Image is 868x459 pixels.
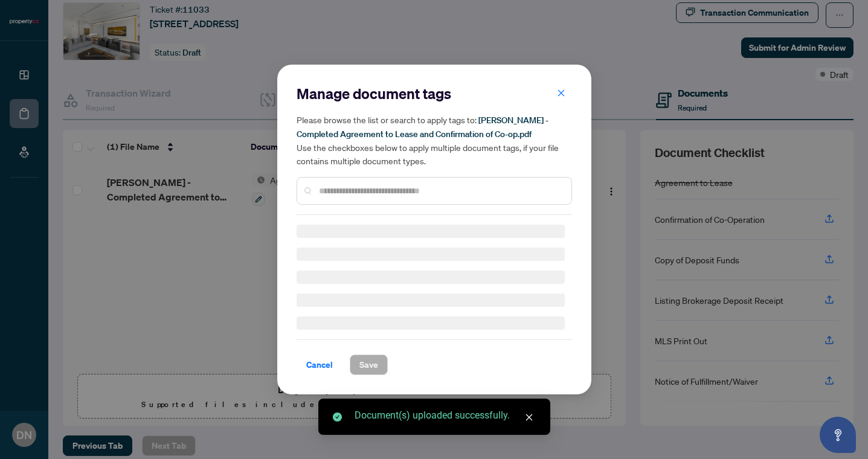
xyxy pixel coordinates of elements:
[297,84,572,103] h2: Manage document tags
[820,417,856,453] button: Open asap
[333,412,342,422] span: check-circle
[297,355,342,375] button: Cancel
[350,355,388,375] button: Save
[297,113,572,167] h5: Please browse the list or search to apply tags to: Use the checkboxes below to apply multiple doc...
[557,89,565,97] span: close
[522,411,536,424] a: Close
[306,355,333,374] span: Cancel
[525,413,533,422] span: close
[297,115,548,140] span: [PERSON_NAME] - Completed Agreement to Lease and Confirmation of Co-op.pdf
[355,408,536,423] div: Document(s) uploaded successfully.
